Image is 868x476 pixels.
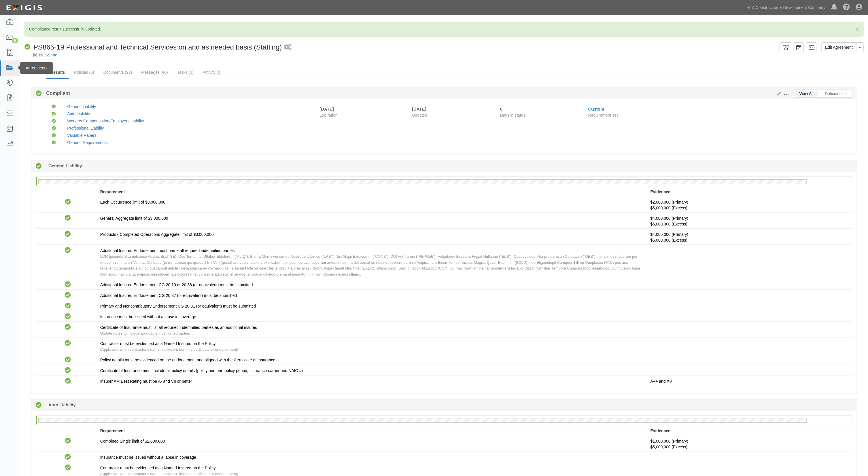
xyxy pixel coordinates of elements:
button: Close [856,26,859,32]
span: PS865-19 Professional and Technical Services on and as needed basis (Staffing) [33,43,282,51]
p: $1,000,000 (Primary) [650,438,848,450]
i: Compliant [52,105,56,109]
span: Insurance must be issued without a lapse in coverage [100,314,196,319]
div: Since 09/10/2025 [500,106,584,112]
i: Compliant [65,215,71,221]
a: MTA Construction & Development Company [744,2,828,13]
b: Compliant [42,90,70,97]
strong: Requirement [100,428,125,433]
span: Days in status [500,113,525,117]
a: Tasks (0) [173,67,198,78]
span: Policy #CUPB7325654 Insurer: Travelers Property Casualty Co of Amer [650,445,687,449]
p: $2,000,000 (Primary) [650,199,848,211]
div: [DATE] [412,106,491,112]
span: General Aggregate limit of $3,000,000 [100,216,168,221]
span: (Applicable when contractor’s name is different from the certificate or endorsement) [100,472,238,476]
a: Custom [588,107,604,111]
span: (Applicable when contractor’s name is different from the certificate or endorsement) [100,347,238,352]
i: Compliant [65,199,71,205]
b: General Liability [48,163,82,169]
a: Valuable Papers [67,133,97,138]
img: logo-5460c22ac91f19d4615b14bd174203de0afe785f0fc80cf4dbbc73dc1793850b.png [4,3,44,13]
span: Contractor must be evidenced as a Named Insured on the Policy [100,341,216,346]
div: [DATE] [319,106,334,112]
a: Activity (0) [198,67,226,78]
i: Compliant [65,292,71,298]
p: Compliance result successfully updated. [29,26,859,32]
i: Compliant 8 days (since 09/02/2025) [36,402,42,408]
span: Policy #CUPB7325654 Insurer: Travelers Property Casualty Co of Amer [650,238,687,242]
i: Compliant [65,378,71,384]
span: Primary and Noncontributory Endorsement CG 20 01 (or equivalent) must be submitted [100,304,256,308]
span: Combined Single limit of $2,000,000 [100,439,165,443]
span: LOR Ipsumdo Sitametconse Adipisc (ELITSE), Doe Temp Inci Utlabor Etdolorem (“ALIQ”), Enima Minim ... [100,254,640,276]
a: MCSS Inc [39,53,57,57]
i: Help Center - Complianz [843,4,850,11]
i: Compliant [65,324,71,330]
i: Compliant [24,44,31,50]
i: Compliant [65,465,71,471]
span: Insurance must be issued without a lapse in coverage [100,455,196,460]
span: Insurer AM Best Rating must be A- and VII or better [100,379,192,384]
a: General Requirements [67,140,108,145]
i: Compliant 0 days (since 09/10/2025) [36,163,42,169]
i: Compliant [52,112,56,116]
span: Update notes to include applicable indemnified parties [100,331,190,335]
p: A++ and XV [650,378,848,384]
i: Compliant [65,314,71,320]
span: Requirement set [588,113,618,117]
i: 1 scheduled workflow [284,44,292,50]
i: Compliant [65,231,71,237]
span: Products - Completed Operations Aggregate limit of $3,000,000 [100,232,214,237]
a: Documents (23) [99,67,137,78]
p: $4,000,000 (Primary) [650,232,848,243]
i: Compliant [65,438,71,444]
span: Updated [412,113,427,117]
i: Compliant [52,134,56,138]
i: Compliant [65,367,71,373]
strong: Requirement [100,189,125,194]
a: Policies (6) [70,67,98,78]
div: Agreements [20,62,53,74]
a: Auto Liability [67,111,90,116]
a: General Liability [67,104,96,109]
a: Edit Agreement [821,42,856,52]
i: Compliant [36,91,42,97]
i: Compliant [65,340,71,346]
b: Auto Liability [48,402,76,408]
span: Contractor must be evidenced as a Named Insured on the Policy [100,466,216,470]
strong: Evidenced [650,189,671,194]
span: Policy #CUPB7325654 Insurer: Travelers Property Casualty Co of Amer [650,222,687,226]
i: Compliant [52,119,56,123]
a: Deficiencies [821,91,851,96]
i: Compliant [65,247,71,253]
i: Compliant [52,141,56,145]
i: Compliant [65,357,71,363]
span: Policy #CUPB7325654 Insurer: Travelers Property Casualty Co of Amer [650,206,687,210]
div: PS865-19 Professional and Technical Services on and as needed basis (Staffing) [24,42,282,52]
a: Messages (46) [137,67,172,78]
span: × [856,26,859,33]
i: Compliant [65,282,71,288]
span: Certificate of Insurance must include all policy details (policy number; policy period; insurance... [100,368,303,373]
strong: Evidenced [650,428,671,433]
i: Compliant [52,126,56,130]
i: Compliant [65,303,71,309]
a: Edit Results [775,91,781,96]
span: Additional Insured Endorsement must name all required indemnified parties [100,248,235,253]
span: Additional Insured Endorsement CG 20 10 or 20 38 (or equivalent) must be submitted [100,282,253,287]
a: Professional Liability [67,126,104,130]
p: $4,000,000 (Primary) [650,215,848,227]
span: Each Occurrence limit of $3,000,000 [100,200,165,204]
div: 5 [12,38,18,43]
a: Results [46,67,69,79]
span: Policy details must be evidenced on the endorsement and aligned with the Certificate of Insurance [100,358,275,362]
a: View All [795,91,818,96]
a: Workers Compensation/Employers Liability [67,119,144,123]
i: Compliant [65,454,71,460]
span: Expiration [319,112,408,118]
span: Additional Insured Endorsement CG 20 37 (or equivalent) must be submitted [100,293,237,298]
span: Certificate of Insurance must list all required indemnified parties as an additional insured [100,325,258,330]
